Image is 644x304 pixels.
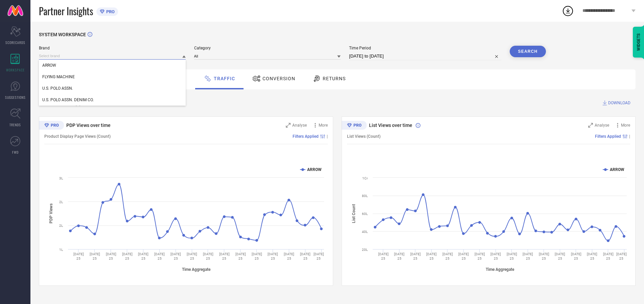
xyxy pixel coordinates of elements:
[39,71,186,83] div: FLYING MACHINE
[587,252,597,260] text: [DATE] 25
[187,252,197,260] text: [DATE] 25
[268,252,278,260] text: [DATE] 25
[182,267,211,272] tspan: Time Aggregate
[73,252,84,260] text: [DATE] 25
[362,176,368,180] text: 1Cr
[555,252,565,260] text: [DATE] 25
[59,200,63,204] text: 2L
[362,194,368,198] text: 80L
[362,248,368,252] text: 20L
[510,46,546,57] button: Search
[300,252,310,260] text: [DATE] 25
[293,134,319,139] span: Filters Applied
[284,252,294,260] text: [DATE] 25
[59,248,63,252] text: 1L
[39,60,186,71] div: ARROW
[595,123,609,128] span: Analyse
[154,252,165,260] text: [DATE] 25
[616,252,627,260] text: [DATE] 25
[362,212,368,216] text: 60L
[342,121,367,131] div: Premium
[42,74,75,79] span: FLYING MACHINE
[629,134,630,139] span: |
[507,252,517,260] text: [DATE] 25
[603,252,614,260] text: [DATE] 25
[327,134,328,139] span: |
[490,252,501,260] text: [DATE] 25
[39,94,186,106] div: U.S. POLO ASSN. DENIM CO.
[39,46,186,50] span: Brand
[410,252,421,260] text: [DATE] 25
[214,76,235,81] span: Traffic
[219,252,230,260] text: [DATE] 25
[39,121,64,131] div: Premium
[610,167,624,172] text: ARROW
[203,252,213,260] text: [DATE] 25
[105,9,115,14] span: PRO
[42,63,56,68] span: ARROW
[122,252,133,260] text: [DATE] 25
[170,252,181,260] text: [DATE] 25
[523,252,533,260] text: [DATE] 25
[349,52,501,60] input: Select time period
[307,167,322,172] text: ARROW
[106,252,116,260] text: [DATE] 25
[90,252,100,260] text: [DATE] 25
[39,4,93,18] span: Partner Insights
[235,252,246,260] text: [DATE] 25
[562,5,574,17] div: Open download list
[369,123,412,128] span: List Views over time
[194,46,341,50] span: Category
[621,123,630,128] span: More
[42,97,94,102] span: U.S. POLO ASSN. DENIM CO.
[5,40,25,45] span: SCORECARDS
[608,100,630,106] span: DOWNLOAD
[378,252,389,260] text: [DATE] 25
[5,95,26,100] span: SUGGESTIONS
[39,83,186,94] div: U.S. POLO ASSN.
[9,122,21,127] span: TRENDS
[486,267,514,272] tspan: Time Aggregate
[475,252,485,260] text: [DATE] 25
[362,230,368,234] text: 40L
[286,123,291,128] svg: Zoom
[39,32,86,37] span: SYSTEM WORKSPACE
[292,123,307,128] span: Analyse
[571,252,581,260] text: [DATE] 25
[351,204,356,223] tspan: List Count
[458,252,469,260] text: [DATE] 25
[59,224,63,227] text: 2L
[262,76,295,81] span: Conversion
[347,134,381,139] span: List Views (Count)
[323,76,346,81] span: Returns
[588,123,593,128] svg: Zoom
[442,252,453,260] text: [DATE] 25
[319,123,328,128] span: More
[349,46,501,50] span: Time Period
[42,86,73,91] span: U.S. POLO ASSN.
[12,150,19,155] span: FWD
[44,134,111,139] span: Product Display Page Views (Count)
[426,252,437,260] text: [DATE] 25
[252,252,262,260] text: [DATE] 25
[39,52,186,60] input: Select brand
[314,252,324,260] text: [DATE] 25
[49,203,53,223] tspan: PDP Views
[539,252,549,260] text: [DATE] 25
[66,123,111,128] span: PDP Views over time
[6,67,25,72] span: WORKSPACE
[595,134,621,139] span: Filters Applied
[394,252,405,260] text: [DATE] 25
[59,176,63,180] text: 3L
[138,252,148,260] text: [DATE] 25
